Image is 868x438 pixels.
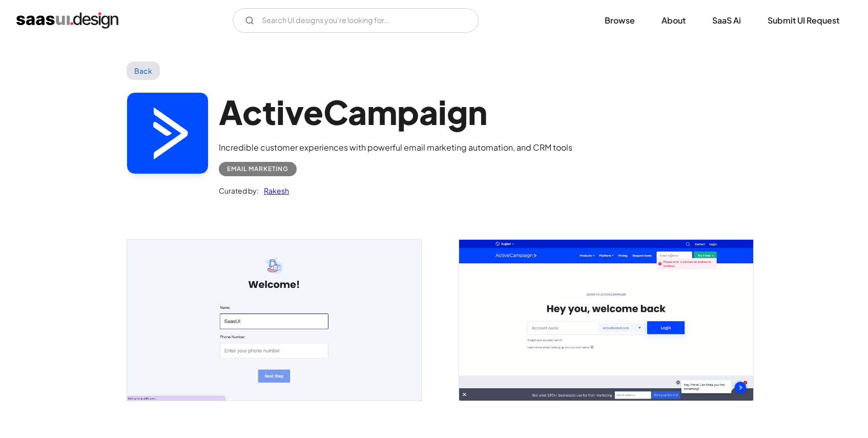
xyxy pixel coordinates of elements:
[700,9,753,32] a: SaaS Ai
[227,163,288,175] div: Email Marketing
[233,8,479,33] form: Email Form
[459,240,753,401] img: 641174e33b3a84033d21a51d_ActiveCampaign%20-%20Email%20Marketing%20Sign%20up%20.png
[127,61,160,80] a: Back
[755,9,852,32] a: Submit UI Request
[127,240,421,401] img: 641174e346defb652b031e03_ActiveCampaign%20-%20Email%20Marketing%20Welcome.png
[649,9,698,32] a: About
[259,184,289,197] a: Rakesh
[219,141,572,154] div: Incredible customer experiences with powerful email marketing automation, and CRM tools
[16,12,118,29] a: home
[219,184,259,197] div: Curated by:
[592,9,647,32] a: Browse
[233,8,479,33] input: Search UI designs you're looking for...
[219,92,572,132] h1: ActiveCampaign
[459,240,753,401] a: open lightbox
[127,240,421,401] a: open lightbox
